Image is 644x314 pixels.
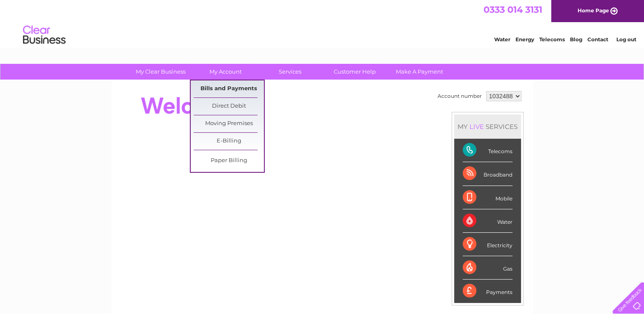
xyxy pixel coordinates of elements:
a: Contact [587,36,608,43]
a: Water [494,36,510,43]
div: Electricity [463,233,512,256]
a: Direct Debit [194,98,264,115]
a: Moving Premises [194,115,264,132]
div: Gas [463,256,512,280]
div: Telecoms [463,139,512,162]
div: LIVE [468,123,486,131]
div: MY SERVICES [454,114,521,139]
div: Payments [463,280,512,303]
a: 0333 014 3131 [484,4,542,15]
a: Customer Help [320,64,390,80]
a: Blog [570,36,582,43]
a: Services [255,64,325,80]
div: Water [463,209,512,233]
a: Energy [515,36,534,43]
a: Make A Payment [384,64,455,80]
div: Broadband [463,162,512,186]
div: Clear Business is a trading name of Verastar Limited (registered in [GEOGRAPHIC_DATA] No. 3667643... [121,5,524,41]
a: Paper Billing [194,152,264,169]
td: Account number [435,89,484,103]
img: logo.png [23,22,66,48]
a: My Account [190,64,260,80]
a: My Clear Business [126,64,196,80]
a: Telecoms [539,36,565,43]
a: E-Billing [194,133,264,150]
a: Bills and Payments [194,80,264,97]
a: Log out [616,36,636,43]
div: Mobile [463,186,512,209]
